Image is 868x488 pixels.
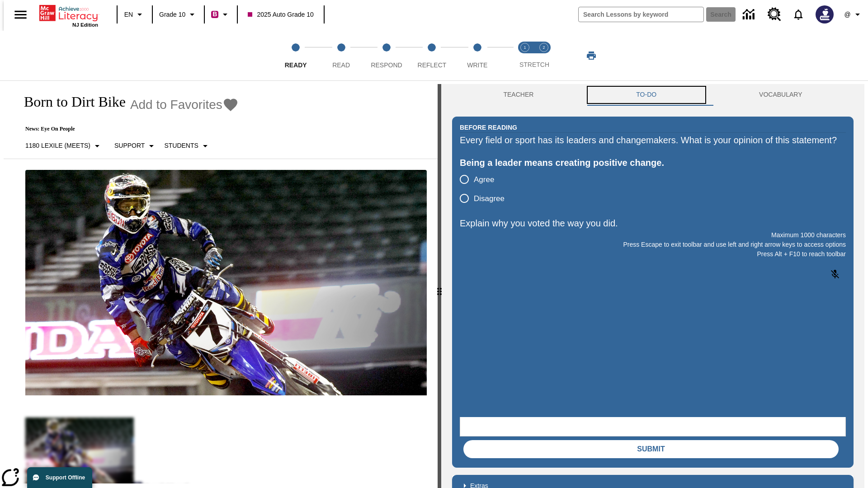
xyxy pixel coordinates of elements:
button: Support Offline [27,467,92,488]
button: Reflect step 4 of 5 [406,31,458,80]
span: STRETCH [519,61,549,68]
span: Reflect [418,61,447,69]
button: Open side menu [7,1,34,28]
button: Write step 5 of 5 [451,31,504,80]
span: EN [124,10,133,19]
p: News: Eye On People [14,126,239,132]
button: Respond step 3 of 5 [360,31,413,80]
button: Click to activate and allow voice recognition [824,263,846,285]
p: Support [114,141,145,150]
span: 2025 Auto Grade 10 [248,10,313,19]
a: Notifications [787,3,810,26]
span: Agree [474,174,494,186]
button: Print [577,47,606,64]
div: activity [441,84,864,488]
span: Disagree [474,193,505,205]
button: Submit [463,440,839,458]
p: Press Escape to exit toolbar and use left and right arrow keys to access options [460,240,846,249]
span: Respond [371,61,402,69]
button: Profile/Settings [839,6,868,23]
p: Explain why you voted the way you did. [460,216,846,230]
button: Select Student [160,138,214,154]
button: Select Lexile, 1180 Lexile (Meets) [22,138,106,154]
a: Data Center [737,2,762,27]
button: Teacher [452,84,585,106]
span: Support Offline [46,474,85,481]
div: poll [460,170,512,208]
span: Read [332,61,350,69]
button: Boost Class color is violet red. Change class color [208,6,234,23]
body: Explain why you voted the way you did. Maximum 1000 characters Press Alt + F10 to reach toolbar P... [4,7,132,15]
button: Add to Favorites - Born to Dirt Bike [130,97,239,113]
div: Home [39,3,98,28]
div: reading [4,84,438,483]
button: Read step 2 of 5 [315,31,367,80]
span: NJ Edition [72,22,98,28]
p: 1180 Lexile (Meets) [25,141,90,150]
h2: Before Reading [460,122,517,132]
button: Select a new avatar [810,3,839,26]
span: B [212,9,217,20]
img: Avatar [816,5,834,23]
text: 1 [524,45,526,50]
p: Press Alt + F10 to reach toolbar [460,249,846,259]
button: Stretch Read step 1 of 2 [512,31,538,80]
button: VOCABULARY [708,84,854,106]
button: Stretch Respond step 2 of 2 [531,31,557,80]
a: Resource Center, Will open in new tab [762,2,787,27]
div: Every field or sport has its leaders and changemakers. What is your opinion of this statement? [460,133,846,147]
p: Maximum 1000 characters [460,230,846,240]
button: Scaffolds, Support [111,138,160,154]
span: Grade 10 [159,10,185,19]
button: TO-DO [585,84,708,106]
div: Press Enter or Spacebar and then press right and left arrow keys to move the slider [438,84,441,488]
input: search field [579,7,703,22]
button: Grade: Grade 10, Select a grade [156,6,201,23]
button: Ready step 1 of 5 [269,31,322,80]
img: Motocross racer James Stewart flies through the air on his dirt bike. [25,170,427,396]
span: Write [467,61,487,69]
div: Instructional Panel Tabs [452,84,854,106]
text: 2 [542,45,545,50]
span: Add to Favorites [130,98,222,112]
h1: Born to Dirt Bike [14,94,126,110]
div: Being a leader means creating positive change. [460,155,846,170]
button: Language: EN, Select a language [120,6,149,23]
p: Students [164,141,198,150]
span: Ready [285,61,307,69]
span: @ [844,10,850,19]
